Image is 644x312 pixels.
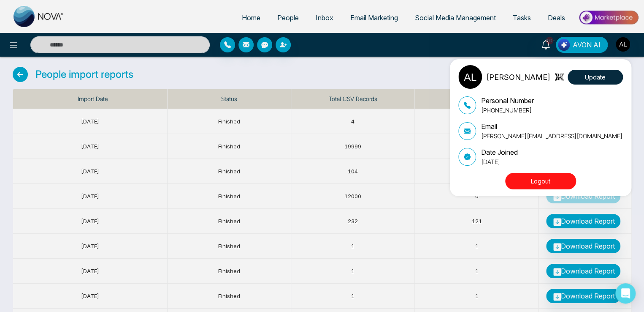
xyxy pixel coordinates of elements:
[481,147,518,157] p: Date Joined
[481,121,622,131] p: Email
[615,283,636,304] div: Open Intercom Messenger
[481,157,518,166] p: [DATE]
[486,71,550,83] p: [PERSON_NAME]
[505,173,576,189] button: Logout
[481,131,622,140] p: [PERSON_NAME][EMAIL_ADDRESS][DOMAIN_NAME]
[481,106,534,115] p: [PHONE_NUMBER]
[481,96,534,106] p: Personal Number
[568,70,623,85] button: Update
